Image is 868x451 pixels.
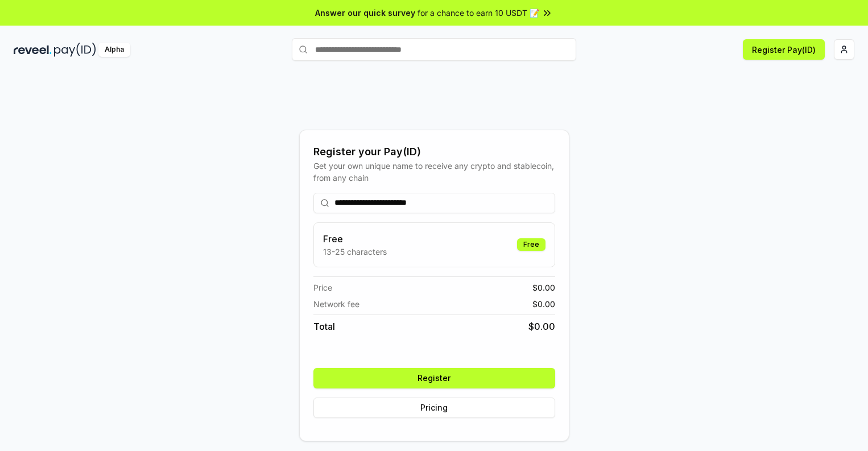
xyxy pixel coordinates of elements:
[98,43,130,57] div: Alpha
[743,39,825,60] button: Register Pay(ID)
[532,298,555,310] span: $ 0.00
[313,398,555,418] button: Pricing
[313,320,335,333] span: Total
[418,7,539,19] span: for a chance to earn 10 USDT 📝
[313,298,359,310] span: Network fee
[315,7,415,19] span: Answer our quick survey
[323,232,387,246] h3: Free
[532,282,555,293] span: $ 0.00
[313,368,555,388] button: Register
[517,238,545,251] div: Free
[14,43,52,57] img: reveel_dark
[313,160,555,184] div: Get your own unique name to receive any crypto and stablecoin, from any chain
[313,282,332,293] span: Price
[528,320,555,333] span: $ 0.00
[54,43,96,57] img: pay_id
[323,246,387,258] p: 13-25 characters
[313,144,555,160] div: Register your Pay(ID)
